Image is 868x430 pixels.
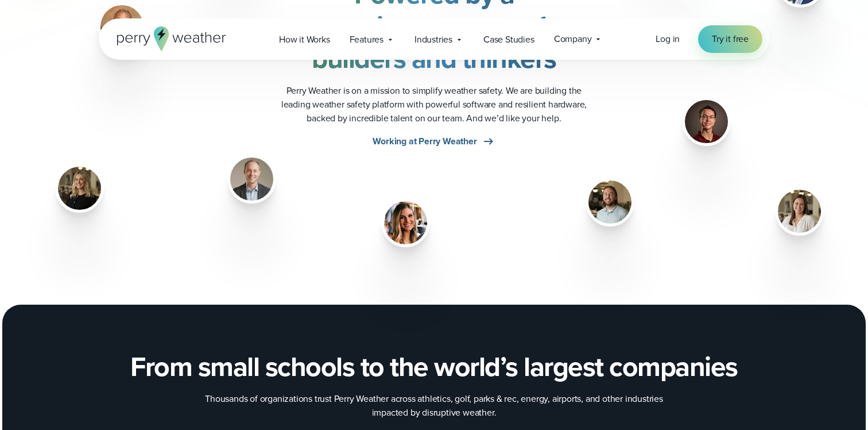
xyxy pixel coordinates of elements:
[58,167,101,210] img: Account manager
[474,28,544,51] a: Case Studies
[588,181,631,224] img: Operational Meteorologist
[483,33,534,47] span: Case Studies
[271,84,597,125] p: Perry Weather is on a mission to simplify weather safety. We are building the leading weather saf...
[778,190,821,233] img: Account Manager
[373,135,476,148] span: Working at Perry Weather
[554,32,592,46] span: Company
[269,28,340,51] a: How it Works
[350,33,383,47] span: Features
[279,33,330,47] span: How it Works
[685,100,728,143] img: Daniel Alvarez
[656,32,680,46] a: Log in
[204,392,664,420] p: Thousands of organizations trust Perry Weather across athletics, golf, parks & rec, energy, airpo...
[414,33,452,47] span: Industries
[698,25,762,53] a: Try it free
[712,32,749,46] span: Try it free
[373,135,495,148] a: Working at Perry Weather
[384,201,427,244] img: Meredith Chapman
[656,32,680,45] span: Log in
[100,5,144,48] img: Daniel Hodges
[130,351,738,383] h2: From small schools to the world’s largest companies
